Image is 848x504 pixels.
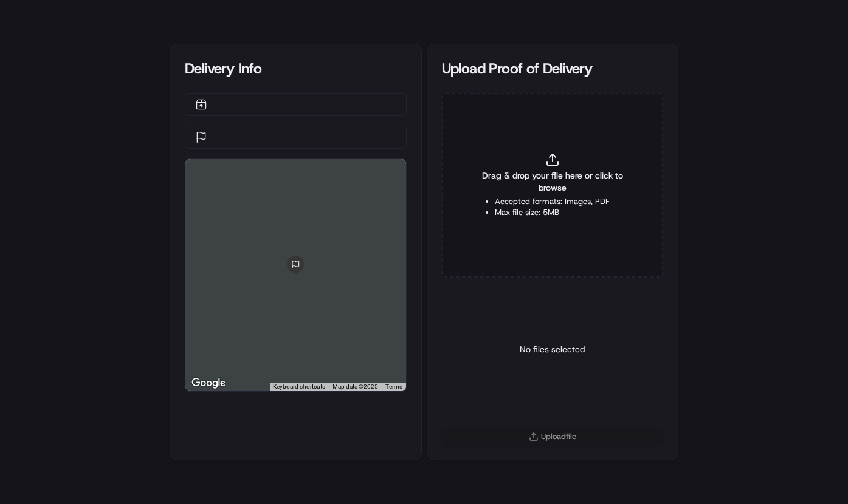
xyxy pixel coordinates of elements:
li: Max file size: 5MB [495,207,610,218]
span: Map data ©2025 [333,383,378,390]
a: Open this area in Google Maps (opens a new window) [188,375,229,391]
span: Drag & drop your file here or click to browse [472,169,633,194]
img: Google [188,375,229,391]
li: Accepted formats: Images, PDF [495,196,610,207]
div: Upload Proof of Delivery [442,59,664,78]
div: 0 [185,159,406,391]
div: Delivery Info [185,59,407,78]
a: Terms (opens in new tab) [385,383,402,390]
button: Keyboard shortcuts [273,383,325,391]
p: No files selected [520,343,585,355]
